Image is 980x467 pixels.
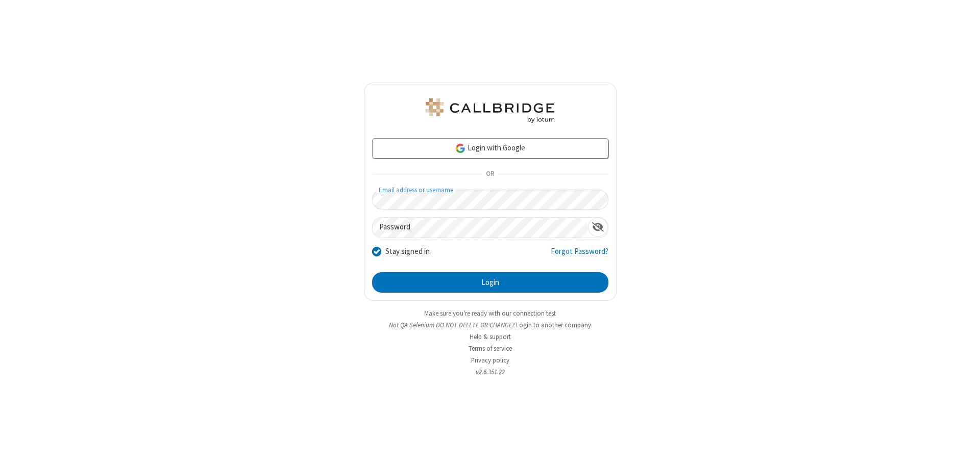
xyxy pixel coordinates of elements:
div: Show password [588,218,608,237]
a: Make sure you're ready with our connection test [424,309,556,318]
li: Not QA Selenium DO NOT DELETE OR CHANGE? [364,320,617,330]
label: Stay signed in [385,246,430,257]
a: Login with Google [372,138,608,159]
li: v2.6.351.22 [364,367,617,377]
a: Terms of service [469,344,512,353]
button: Login to another company [516,320,591,330]
button: Login [372,272,608,293]
input: Email address or username [372,190,608,210]
a: Privacy policy [471,356,509,365]
img: google-icon.png [455,143,466,154]
input: Password [373,218,588,238]
a: Forgot Password? [551,246,608,265]
span: OR [482,167,498,181]
img: QA Selenium DO NOT DELETE OR CHANGE [424,98,556,123]
a: Help & support [470,332,511,341]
